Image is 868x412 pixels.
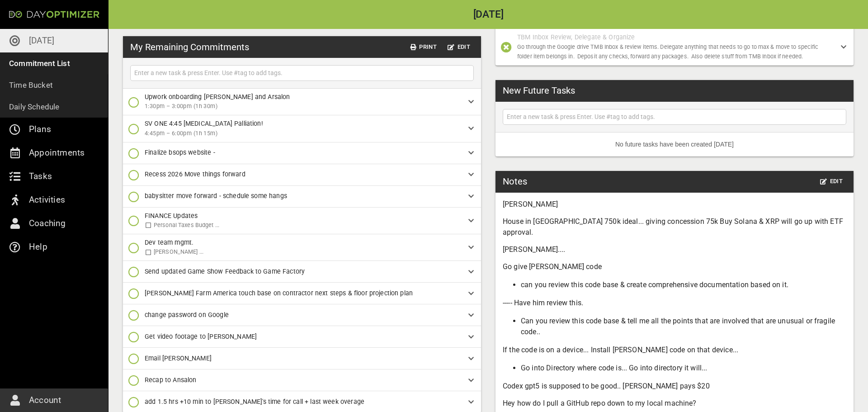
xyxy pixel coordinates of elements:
[123,142,481,164] div: Finalize bsops website -
[154,222,219,228] span: Personal Taxes Budget ...
[154,248,203,255] span: [PERSON_NAME] ...
[503,346,738,354] span: If the code is on a device... Install [PERSON_NAME] code on that device...
[29,393,61,407] p: Account
[503,262,602,271] span: Go give [PERSON_NAME] code
[145,149,215,156] span: Finalize bsops website -
[123,283,481,304] div: [PERSON_NAME] Farm America touch base on contractor next steps & floor projection plan
[145,212,198,219] span: FINANCE Updates
[517,43,819,60] span: Go through the Google drive TMB Inbox & review items. Delegate anything that needs to go to max &...
[145,102,461,111] span: 1:30pm – 3:00pm (1h 30m)
[145,268,305,275] span: Send updated Game Show Feedback to Game Factory
[503,200,558,208] span: [PERSON_NAME]
[145,333,257,340] span: Get video footage to [PERSON_NAME]
[503,217,843,237] span: House in [GEOGRAPHIC_DATA] 750k ideal... giving concession 75k Buy Solana & XRP will go up with E...
[495,29,854,65] div: TBM Inbox Review, Delegate & OrganizeGo through the Google drive TMB Inbox & review items. Delega...
[505,111,844,123] input: Enter a new task & press Enter. Use #tag to add tags.
[123,164,481,186] div: Recess 2026 Move things forward
[145,170,245,178] span: Recess 2026 Move things forward
[9,100,60,113] p: Daily Schedule
[29,146,85,160] p: Appointments
[145,398,364,405] span: add 1.5 hrs +10 min to [PERSON_NAME]'s time for call + last week overage
[123,326,481,348] div: Get video footage to [PERSON_NAME]
[145,93,290,100] span: Upwork onboarding [PERSON_NAME] and Arsalon
[145,192,287,199] span: babysitter move forward - schedule some hangs
[820,176,843,187] span: Edit
[145,120,263,127] span: SV ONE 4:45 [MEDICAL_DATA] Palliation!
[410,42,437,52] span: Print
[145,289,413,297] span: [PERSON_NAME] Farm America touch base on contractor next steps & floor projection plan
[503,382,710,390] span: Codex gpt5 is supposed to be good.. [PERSON_NAME] pays $20
[123,304,481,326] div: change password on Google
[29,33,54,48] p: [DATE]
[145,376,196,384] span: Recap to Ansalon
[145,355,212,362] span: Email [PERSON_NAME]
[448,42,470,52] span: Edit
[145,311,229,318] span: change password on Google
[29,122,51,137] p: Plans
[123,186,481,208] div: babysitter move forward - schedule some hangs
[521,317,835,336] span: Can you review this code base & tell me all the points that are involved that are unusual or frag...
[123,208,481,234] div: FINANCE Updates Personal Taxes Budget ...
[123,234,481,261] div: Dev team mgmt. [PERSON_NAME] ...
[108,9,868,20] h2: [DATE]
[444,40,474,54] button: Edit
[521,280,788,289] span: can you review this code base & create comprehensive documentation based on it.
[495,133,854,156] li: No future tasks have been created [DATE]
[9,11,99,18] img: Day Optimizer
[503,175,527,188] h3: Notes
[123,89,481,115] div: Upwork onboarding [PERSON_NAME] and Arsalon1:30pm – 3:00pm (1h 30m)
[123,261,481,283] div: Send updated Game Show Feedback to Game Factory
[503,298,583,307] span: ----- Have him review this.
[9,79,53,91] p: Time Bucket
[9,57,70,70] p: Commitment List
[29,240,47,254] p: Help
[145,129,461,138] span: 4:45pm – 6:00pm (1h 15m)
[29,169,52,184] p: Tasks
[503,399,697,407] span: Hey how do I pull a GitHub repo down to my local machine?
[123,369,481,391] div: Recap to Ansalon
[130,40,249,54] h3: My Remaining Commitments
[123,348,481,369] div: Email [PERSON_NAME]
[145,239,193,246] span: Dev team mgmt.
[132,67,472,79] input: Enter a new task & press Enter. Use #tag to add tags.
[29,216,66,231] p: Coaching
[29,193,65,207] p: Activities
[816,175,846,189] button: Edit
[521,364,707,372] span: Go into Directory where code is... Go into directory it will...
[503,84,575,97] h3: New Future Tasks
[503,245,566,254] span: [PERSON_NAME]....
[123,115,481,142] div: SV ONE 4:45 [MEDICAL_DATA] Palliation!4:45pm – 6:00pm (1h 15m)
[407,40,440,54] button: Print
[517,33,635,41] span: TBM Inbox Review, Delegate & Organize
